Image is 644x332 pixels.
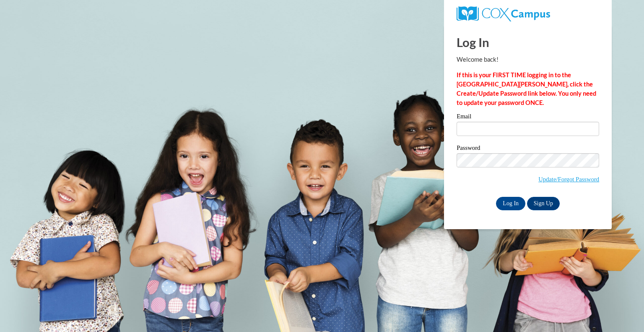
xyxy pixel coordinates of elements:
label: Email [457,113,599,122]
img: COX Campus [457,6,550,21]
strong: If this is your FIRST TIME logging in to the [GEOGRAPHIC_DATA][PERSON_NAME], click the Create/Upd... [457,71,596,106]
label: Password [457,145,599,153]
p: Welcome back! [457,55,599,64]
a: Update/Forgot Password [538,176,599,183]
input: Log In [496,197,525,210]
a: Sign Up [527,197,560,210]
h1: Log In [457,34,599,51]
a: COX Campus [457,10,550,17]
